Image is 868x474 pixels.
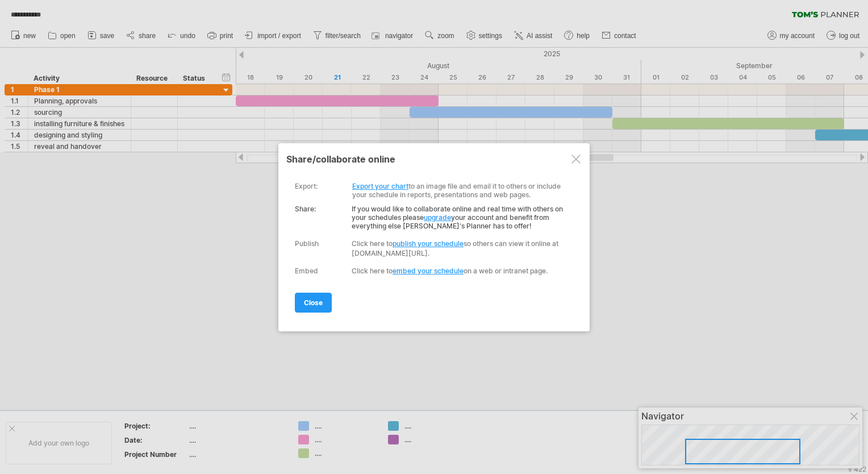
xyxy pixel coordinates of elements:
[295,173,568,199] div: to an image file and email it to others or include your schedule in reports, presentations and we...
[295,205,316,213] strong: Share:
[352,267,568,275] div: Click here to on a web or intranet page.
[352,182,408,190] a: Export your chart
[295,239,319,248] div: Publish
[304,298,323,307] span: close
[295,293,332,313] a: close
[295,199,568,230] div: If you would like to collaborate online and real time with others on your schedules please your a...
[295,267,318,275] div: Embed
[295,182,318,190] div: export:
[393,239,464,248] a: publish your schedule
[286,153,582,165] div: share/collaborate online
[424,213,451,222] a: upgrade
[393,267,464,275] a: embed your schedule
[352,239,568,258] div: Click here to so others can view it online at [DOMAIN_NAME][URL].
